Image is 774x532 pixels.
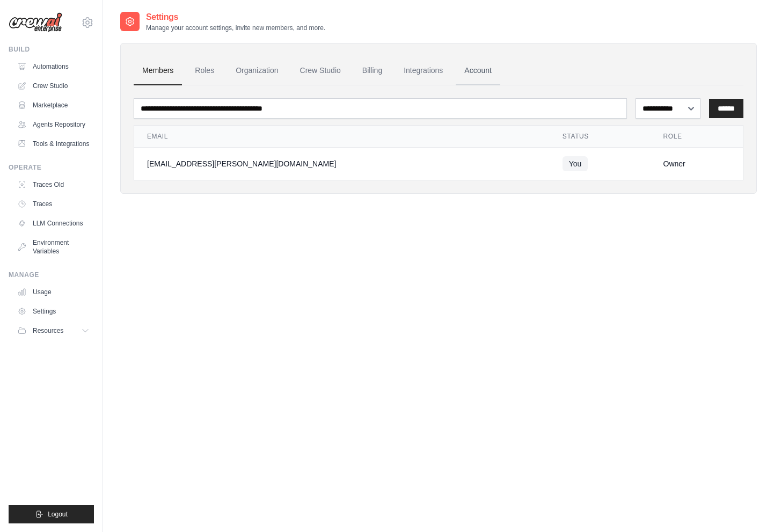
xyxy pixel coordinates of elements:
[13,215,94,232] a: LLM Connections
[13,77,94,94] a: Crew Studio
[13,176,94,193] a: Traces Old
[13,58,94,75] a: Automations
[663,158,730,169] div: Owner
[395,56,451,85] a: Integrations
[563,156,588,171] span: You
[13,195,94,213] a: Traces
[354,56,391,85] a: Billing
[9,45,94,54] div: Build
[13,135,94,152] a: Tools & Integrations
[13,283,94,301] a: Usage
[9,505,94,523] button: Logout
[13,97,94,114] a: Marketplace
[134,56,182,85] a: Members
[550,126,651,148] th: Status
[9,163,94,172] div: Operate
[13,116,94,133] a: Agents Repository
[651,126,743,148] th: Role
[13,303,94,320] a: Settings
[146,11,325,24] h2: Settings
[134,126,550,148] th: Email
[456,56,500,85] a: Account
[291,56,349,85] a: Crew Studio
[227,56,287,85] a: Organization
[13,322,94,339] button: Resources
[146,24,325,32] p: Manage your account settings, invite new members, and more.
[48,510,68,519] span: Logout
[9,271,94,279] div: Manage
[33,326,63,335] span: Resources
[186,56,223,85] a: Roles
[13,234,94,260] a: Environment Variables
[147,158,537,169] div: [EMAIL_ADDRESS][PERSON_NAME][DOMAIN_NAME]
[9,12,62,33] img: Logo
